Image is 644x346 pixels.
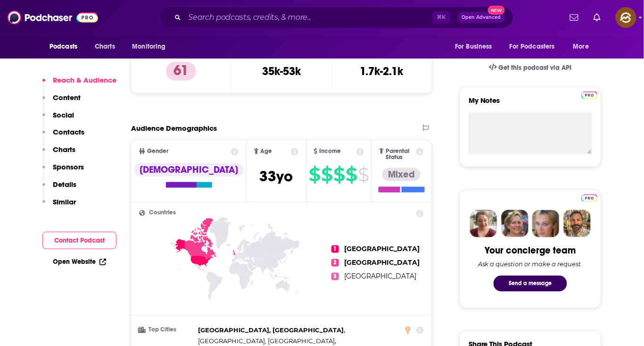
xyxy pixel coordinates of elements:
[89,38,121,56] a: Charts
[53,93,81,102] p: Content
[42,180,76,197] button: Details
[261,148,272,154] span: Age
[159,7,513,28] div: Search podcasts, credits, & more...
[53,258,106,266] a: Open Website
[331,273,339,280] span: 3
[262,64,301,78] h3: 35k-53k
[488,6,505,15] span: New
[504,38,569,56] button: open menu
[494,276,567,292] button: Send a message
[166,62,196,81] p: 61
[345,272,417,281] span: [GEOGRAPHIC_DATA]
[42,76,116,93] button: Reach & Audience
[42,127,84,145] button: Contacts
[149,210,176,216] span: Countries
[42,145,75,162] button: Charts
[616,7,636,28] span: Logged in as hey85204
[455,40,492,53] span: For Business
[573,40,589,53] span: More
[53,162,84,171] p: Sponsors
[95,40,115,53] span: Charts
[309,167,320,182] span: $
[566,9,582,25] a: Show notifications dropdown
[346,167,357,182] span: $
[358,167,369,182] span: $
[42,93,81,110] button: Content
[616,7,636,28] button: Show profile menu
[132,40,165,53] span: Monitoring
[53,197,76,206] p: Similar
[50,40,77,53] span: Podcasts
[448,38,504,56] button: open menu
[42,197,76,215] button: Similar
[331,245,339,253] span: 1
[139,327,194,333] h3: Top Cities
[53,180,76,189] p: Details
[147,148,168,154] span: Gender
[581,194,598,202] img: Podchaser Pro
[532,210,560,237] img: Jules Profile
[53,127,84,136] p: Contacts
[198,338,335,345] span: [GEOGRAPHIC_DATA], [GEOGRAPHIC_DATA]
[501,210,528,237] img: Barbara Profile
[321,167,332,182] span: $
[345,245,420,253] span: [GEOGRAPHIC_DATA]
[53,145,75,154] p: Charts
[433,11,450,24] span: ⌘ K
[185,10,433,25] input: Search podcasts, credits, & more...
[360,64,404,78] h3: 1.7k-2.1k
[198,327,344,334] span: [GEOGRAPHIC_DATA], [GEOGRAPHIC_DATA]
[42,232,116,249] button: Contact Podcast
[462,15,501,20] span: Open Advanced
[510,40,555,53] span: For Podcasters
[331,259,339,267] span: 2
[333,167,345,182] span: $
[125,38,178,56] button: open menu
[499,64,572,72] span: Get this podcast via API
[42,162,84,180] button: Sponsors
[345,259,420,267] span: [GEOGRAPHIC_DATA]
[198,325,345,336] span: ,
[382,168,421,181] div: Mixed
[581,90,598,99] a: Pro website
[581,193,598,202] a: Pro website
[590,9,604,25] a: Show notifications dropdown
[53,110,74,119] p: Social
[581,92,598,99] img: Podchaser Pro
[134,163,244,177] div: [DEMOGRAPHIC_DATA]
[563,210,591,237] img: Jon Profile
[470,210,497,237] img: Sydney Profile
[260,167,293,186] span: 33 yo
[469,96,592,112] label: My Notes
[131,124,217,133] h2: Audience Demographics
[478,261,583,268] div: Ask a question or make a request.
[386,148,414,160] span: Parental Status
[53,76,116,84] p: Reach & Audience
[8,8,98,26] img: Podchaser - Follow, Share and Rate Podcasts
[485,245,576,257] div: Your concierge team
[481,56,579,79] a: Get this podcast via API
[616,7,636,28] img: User Profile
[43,38,90,56] button: open menu
[320,148,341,154] span: Income
[567,38,601,56] button: open menu
[42,110,74,128] button: Social
[458,12,505,23] button: Open AdvancedNew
